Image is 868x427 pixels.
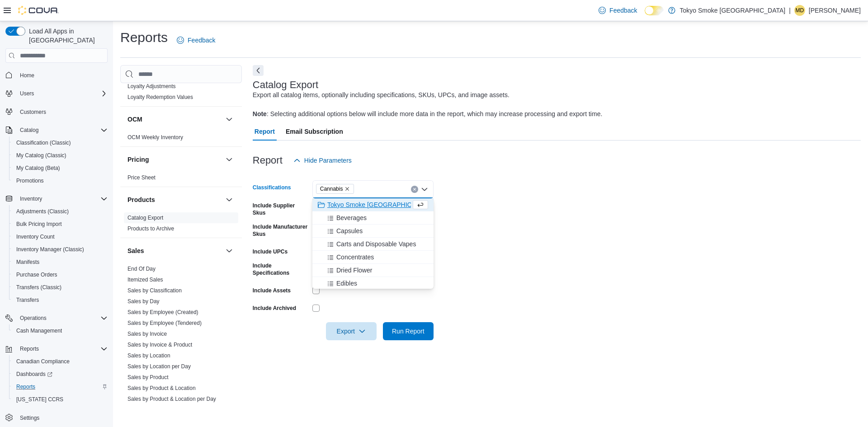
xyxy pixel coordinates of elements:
[2,87,111,100] button: Users
[326,322,377,340] button: Export
[120,28,168,47] h1: Reports
[312,277,434,290] button: Edibles
[224,194,235,205] button: Products
[680,5,786,16] p: Tokyo Smoke [GEOGRAPHIC_DATA]
[120,172,242,187] div: Pricing
[13,394,108,405] span: Washington CCRS
[253,305,296,312] label: Include Archived
[609,6,637,15] span: Feedback
[336,239,416,249] span: Carts and Disposable Vapes
[13,282,65,293] a: Transfers (Classic)
[127,374,169,381] span: Sales by Product
[796,5,804,16] span: MD
[13,381,108,392] span: Reports
[16,413,43,423] a: Settings
[2,312,111,324] button: Operations
[127,225,174,232] span: Products to Archive
[16,271,57,278] span: Purchase Orders
[16,343,108,354] span: Reports
[16,258,39,266] span: Manifests
[13,231,58,242] a: Inventory Count
[2,411,111,424] button: Settings
[253,65,264,76] button: Next
[13,295,42,305] a: Transfers
[253,223,309,238] label: Include Manufacturer Skus
[127,155,149,164] h3: Pricing
[253,202,309,216] label: Include Supplier Skus
[13,381,39,392] a: Reports
[336,266,372,275] span: Dried Flower
[16,125,42,136] button: Catalog
[253,80,318,90] h3: Catalog Export
[120,81,242,106] div: Loyalty
[16,383,35,390] span: Reports
[16,88,108,99] span: Users
[253,287,291,294] label: Include Assets
[9,162,111,174] button: My Catalog (Beta)
[13,369,108,380] span: Dashboards
[16,327,62,334] span: Cash Management
[316,184,354,194] span: Cannabis
[120,132,242,146] div: OCM
[127,246,222,255] button: Sales
[127,174,156,181] span: Price Sheet
[18,6,59,15] img: Cova
[16,193,46,204] button: Inventory
[2,343,111,355] button: Reports
[16,208,69,215] span: Adjustments (Classic)
[20,72,34,79] span: Home
[13,219,66,230] a: Bulk Pricing Import
[392,327,425,336] span: Run Report
[16,313,108,324] span: Operations
[127,174,156,181] a: Price Sheet
[2,105,111,118] button: Customers
[312,225,434,238] button: Capsules
[127,266,156,272] a: End Of Day
[9,149,111,162] button: My Catalog (Classic)
[16,69,108,80] span: Home
[789,5,791,16] p: |
[13,219,108,230] span: Bulk Pricing Import
[127,83,176,89] a: Loyalty Adjustments
[127,214,163,221] span: Catalog Export
[13,269,61,280] a: Purchase Orders
[16,106,108,117] span: Customers
[13,244,108,255] span: Inventory Manager (Classic)
[127,195,222,204] button: Products
[9,281,111,294] button: Transfers (Classic)
[595,1,641,19] a: Feedback
[13,231,108,242] span: Inventory Count
[127,83,176,90] span: Loyalty Adjustments
[312,211,434,225] button: Beverages
[13,325,66,336] a: Cash Management
[127,385,196,391] a: Sales by Product & Location
[421,186,428,193] button: Close list of options
[224,245,235,256] button: Sales
[127,134,183,141] a: OCM Weekly Inventory
[127,396,216,402] a: Sales by Product & Location per Day
[127,309,198,315] a: Sales by Employee (Created)
[16,284,61,291] span: Transfers (Classic)
[127,342,192,348] a: Sales by Invoice & Product
[127,246,144,255] h3: Sales
[13,394,67,405] a: [US_STATE] CCRS
[290,151,355,169] button: Hide Parameters
[16,70,38,81] a: Home
[336,253,374,262] span: Concentrates
[127,115,222,124] button: OCM
[13,175,47,186] a: Promotions
[794,5,805,16] div: Misha Degtiarev
[13,325,108,336] span: Cash Management
[411,186,418,193] button: Clear input
[312,251,434,264] button: Concentrates
[127,94,193,101] span: Loyalty Redemption Values
[13,137,108,148] span: Classification (Classic)
[20,314,47,322] span: Operations
[127,155,222,164] button: Pricing
[13,206,72,217] a: Adjustments (Classic)
[9,393,111,406] button: [US_STATE] CCRS
[16,233,55,240] span: Inventory Count
[16,246,84,253] span: Inventory Manager (Classic)
[13,137,75,148] a: Classification (Classic)
[2,68,111,81] button: Home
